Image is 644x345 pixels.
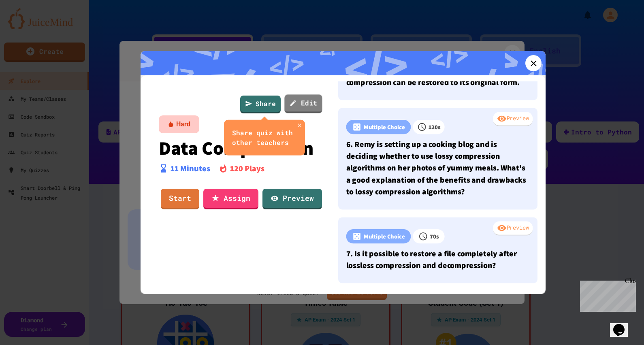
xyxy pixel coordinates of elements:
a: Edit [284,94,322,113]
a: Preview [262,189,322,209]
p: Data Compression [159,137,322,158]
p: 6. Remy is setting up a cooking blog and is deciding whether to use lossy compression algorithms ... [346,138,530,198]
a: Assign [203,189,258,209]
iframe: chat widget [577,277,636,312]
p: 7. Is it possible to restore a file completely after lossless compression and decompression? [346,247,530,271]
p: Multiple Choice [364,232,405,241]
p: 5. True or False: Data compressed using lossless compression can be restored to its original form. [346,64,530,88]
div: Hard [176,119,190,129]
p: 120 Plays [230,162,264,175]
a: Start [161,189,199,209]
div: Chat with us now!Close [3,3,56,51]
p: Multiple Choice [364,123,405,132]
p: 70 s [430,232,439,241]
div: Preview [493,221,533,236]
div: Share quiz with other teachers [232,128,297,147]
div: Preview [493,112,533,126]
a: Share [240,96,281,113]
p: 11 Minutes [171,162,210,175]
iframe: chat widget [610,313,636,337]
button: close [294,120,305,130]
p: 120 s [429,123,440,132]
